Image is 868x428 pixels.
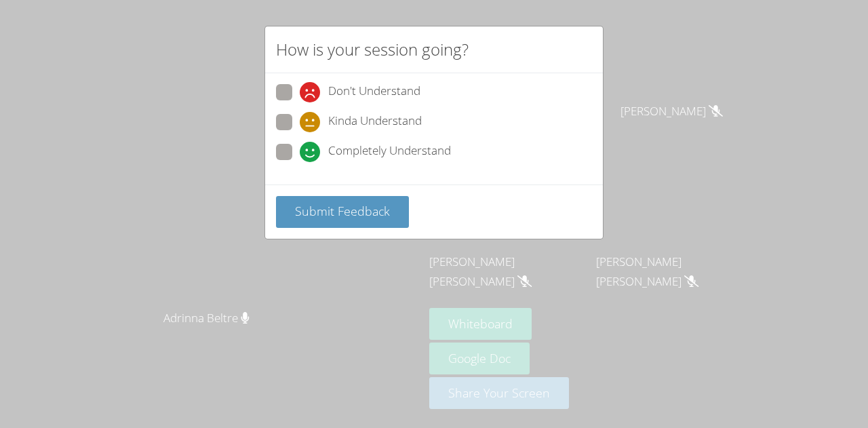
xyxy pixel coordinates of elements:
[328,142,451,162] span: Completely Understand
[276,196,409,228] button: Submit Feedback
[276,37,469,62] h2: How is your session going?
[295,203,390,219] span: Submit Feedback
[328,112,422,132] span: Kinda Understand
[328,82,420,102] span: Don't Understand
